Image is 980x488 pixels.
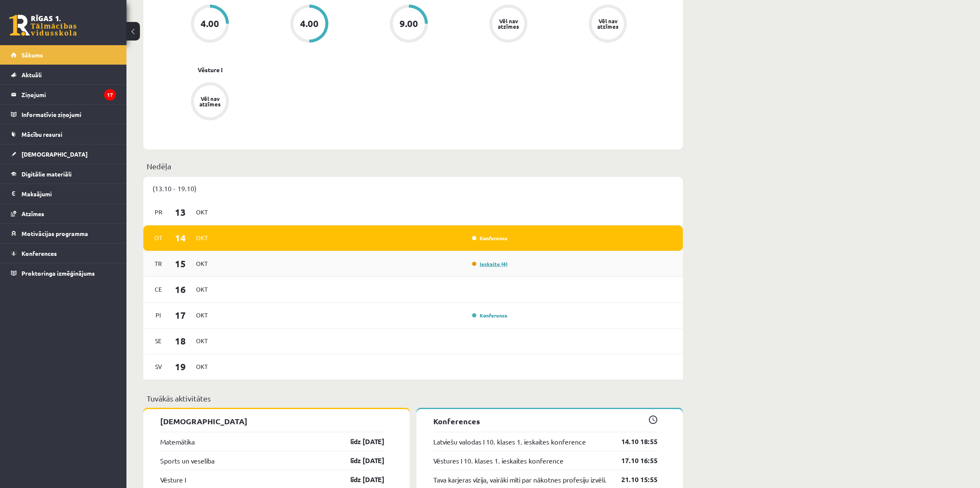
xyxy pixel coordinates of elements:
[167,231,193,245] span: 14
[167,205,193,219] span: 13
[147,160,679,172] p: Nedēļa
[11,224,116,243] a: Motivācijas programma
[21,51,43,59] span: Sākums
[21,71,42,79] span: Aktuāli
[150,309,167,322] span: Pi
[21,105,116,124] legend: Informatīvie ziņojumi
[596,18,620,29] div: Vēl nav atzīmes
[160,455,215,466] a: Sports un veselība
[104,89,116,100] i: 17
[359,5,459,44] a: 9.00
[336,455,384,466] a: līdz [DATE]
[150,231,167,244] span: Ot
[472,260,507,267] a: Ieskaite (4)
[150,206,167,219] span: Pr
[558,5,658,44] a: Vēl nav atzīmes
[11,105,116,124] a: Informatīvie ziņojumi
[300,19,319,28] div: 4.00
[11,244,116,263] a: Konferences
[609,436,658,447] a: 14.10 18:55
[193,231,211,244] span: Okt
[472,312,507,319] a: Konference
[9,15,77,36] a: Rīgas 1. Tālmācības vidusskola
[21,230,88,237] span: Motivācijas programma
[193,206,211,219] span: Okt
[193,360,211,373] span: Okt
[198,96,222,107] div: Vēl nav atzīmes
[433,415,658,427] p: Konferences
[21,269,95,277] span: Proktoringa izmēģinājums
[150,360,167,373] span: Sv
[11,125,116,144] a: Mācību resursi
[433,474,607,485] a: Tava karjeras vīzija, vairāki mīti par nākotnes profesiju izvēli.
[609,474,658,485] a: 21.10 15:55
[167,308,193,322] span: 17
[336,436,384,447] a: līdz [DATE]
[167,282,193,296] span: 16
[160,474,186,485] a: Vēsture I
[193,334,211,347] span: Okt
[150,334,167,347] span: Se
[11,144,116,164] a: [DEMOGRAPHIC_DATA]
[11,65,116,84] a: Aktuāli
[160,82,260,122] a: Vēl nav atzīmes
[609,455,658,466] a: 17.10 16:55
[193,283,211,296] span: Okt
[21,85,116,104] legend: Ziņojumi
[160,5,260,44] a: 4.00
[11,45,116,65] a: Sākums
[260,5,359,44] a: 4.00
[459,5,558,44] a: Vēl nav atzīmes
[150,283,167,296] span: Ce
[198,65,223,74] a: Vēsture I
[472,235,507,241] a: Konference
[167,257,193,271] span: 15
[11,204,116,223] a: Atzīmes
[11,85,116,104] a: Ziņojumi17
[150,257,167,270] span: Tr
[21,210,44,217] span: Atzīmes
[11,263,116,283] a: Proktoringa izmēģinājums
[193,309,211,322] span: Okt
[160,436,195,447] a: Matemātika
[336,474,384,485] a: līdz [DATE]
[21,170,72,178] span: Digitālie materiāli
[497,18,520,29] div: Vēl nav atzīmes
[193,257,211,270] span: Okt
[147,393,679,404] p: Tuvākās aktivitātes
[21,150,88,158] span: [DEMOGRAPHIC_DATA]
[21,184,116,203] legend: Maksājumi
[11,164,116,184] a: Digitālie materiāli
[143,177,683,200] div: (13.10 - 19.10)
[21,249,57,257] span: Konferences
[201,19,219,28] div: 4.00
[11,184,116,203] a: Maksājumi
[21,130,62,138] span: Mācību resursi
[160,415,384,427] p: [DEMOGRAPHIC_DATA]
[433,455,564,466] a: Vēstures I 10. klases 1. ieskaites konference
[433,436,586,447] a: Latviešu valodas I 10. klases 1. ieskaites konference
[167,334,193,348] span: 18
[167,360,193,374] span: 19
[400,19,418,28] div: 9.00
